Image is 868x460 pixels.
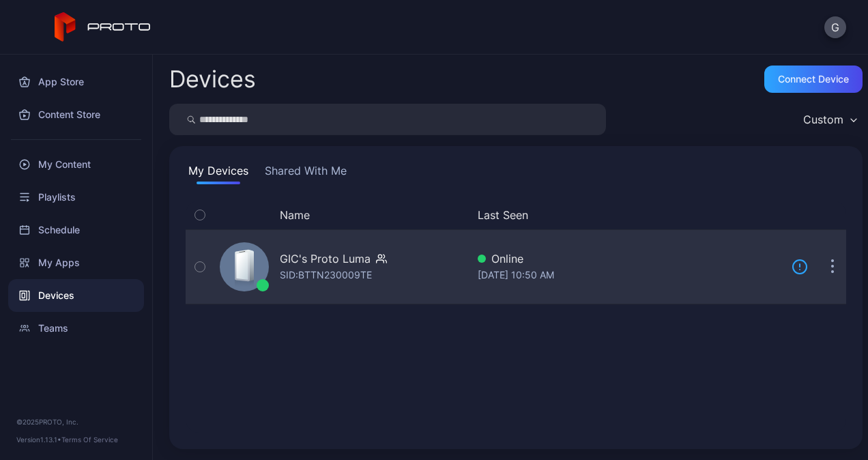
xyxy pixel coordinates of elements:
a: Schedule [8,214,144,246]
button: Last Seen [478,207,775,223]
div: Update Device [786,207,802,223]
a: My Apps [8,246,144,279]
a: Teams [8,312,144,345]
div: Options [819,207,846,223]
div: © 2025 PROTO, Inc. [16,416,136,427]
a: My Content [8,148,144,181]
div: Online [478,250,781,267]
button: Shared With Me [262,162,349,184]
button: My Devices [186,162,251,184]
a: Playlists [8,181,144,214]
button: Custom [796,104,863,135]
div: [DATE] 10:50 AM [478,267,781,283]
div: Connect device [778,74,849,85]
a: App Store [8,66,144,98]
div: SID: BTTN230009TE [280,267,372,283]
div: Custom [803,113,843,126]
button: Name [280,207,310,223]
a: Terms Of Service [61,435,118,444]
div: GIC's Proto Luma [280,250,371,267]
h2: Devices [169,67,256,91]
a: Content Store [8,98,144,131]
button: G [824,16,846,38]
a: Devices [8,279,144,312]
span: Version 1.13.1 • [16,435,61,444]
button: Connect device [764,66,863,93]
